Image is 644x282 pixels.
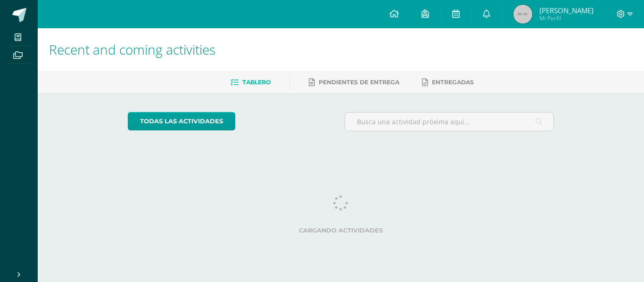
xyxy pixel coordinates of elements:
span: Tablero [242,79,271,86]
a: todas las Actividades [128,112,235,130]
span: Pendientes de entrega [319,79,399,86]
span: Mi Perfil [539,14,594,22]
img: 45x45 [513,5,532,24]
span: Recent and coming activities [49,40,215,58]
label: Cargando actividades [128,227,554,234]
a: Pendientes de entrega [309,75,399,90]
a: Entregadas [422,75,474,90]
input: Busca una actividad próxima aquí... [345,113,554,131]
span: [PERSON_NAME] [539,6,594,15]
a: Tablero [231,75,271,90]
span: Entregadas [432,79,474,86]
